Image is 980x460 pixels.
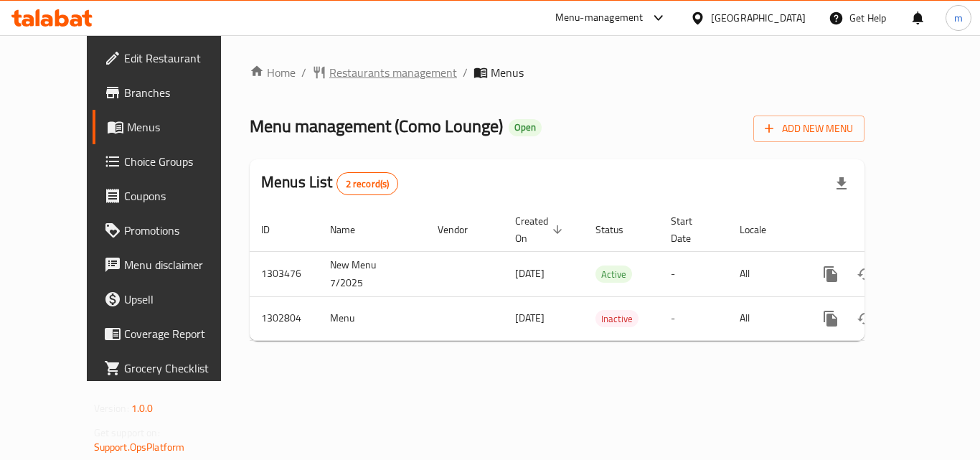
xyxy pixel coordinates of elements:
span: Name [330,221,374,238]
a: Branches [93,75,250,110]
div: Export file [824,166,859,201]
span: Edit Restaurant [124,50,239,67]
td: 1303476 [250,251,319,296]
div: Active [595,266,632,283]
a: Home [250,64,296,81]
span: Restaurants management [329,64,457,81]
span: Promotions [124,222,239,239]
span: m [954,10,963,26]
span: Coverage Report [124,325,239,342]
span: Version: [94,399,129,418]
td: All [728,296,802,340]
span: [DATE] [515,264,545,283]
span: Created On [515,212,567,247]
a: Restaurants management [312,64,457,81]
span: Menu disclaimer [124,256,239,273]
nav: breadcrumb [250,64,864,81]
div: Total records count [336,172,399,195]
th: Actions [802,208,963,252]
span: Branches [124,84,239,101]
span: Menus [127,118,239,136]
span: Get support on: [94,423,160,442]
td: New Menu 7/2025 [319,251,426,296]
div: Inactive [595,310,639,327]
span: Add New Menu [765,120,853,138]
span: ID [261,221,288,238]
span: Menus [491,64,524,81]
a: Coupons [93,179,250,213]
span: Inactive [595,311,639,327]
span: 1.0.0 [131,399,154,418]
a: Choice Groups [93,144,250,179]
div: Menu-management [555,9,644,27]
a: Support.OpsPlatform [94,438,185,456]
span: Start Date [671,212,711,247]
span: Locale [740,221,785,238]
li: / [301,64,306,81]
td: All [728,251,802,296]
button: more [814,257,848,291]
td: - [659,251,728,296]
span: Coupons [124,187,239,205]
button: Change Status [848,257,882,291]
div: [GEOGRAPHIC_DATA] [711,10,806,26]
td: 1302804 [250,296,319,340]
span: 2 record(s) [337,177,398,191]
a: Grocery Checklist [93,351,250,385]
span: Status [595,221,642,238]
a: Menu disclaimer [93,248,250,282]
button: Add New Menu [753,116,864,142]
a: Edit Restaurant [93,41,250,75]
button: Change Status [848,301,882,336]
a: Upsell [93,282,250,316]
span: Open [509,121,542,133]
span: Active [595,266,632,283]
li: / [463,64,468,81]
span: Vendor [438,221,486,238]
a: Menus [93,110,250,144]
td: Menu [319,296,426,340]
a: Promotions [93,213,250,248]
a: Coverage Report [93,316,250,351]
button: more [814,301,848,336]
span: Upsell [124,291,239,308]
table: enhanced table [250,208,963,341]
span: [DATE] [515,309,545,327]
td: - [659,296,728,340]
span: Grocery Checklist [124,360,239,377]
span: Menu management ( Como Lounge ) [250,110,503,142]
h2: Menus List [261,172,398,195]
span: Choice Groups [124,153,239,170]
